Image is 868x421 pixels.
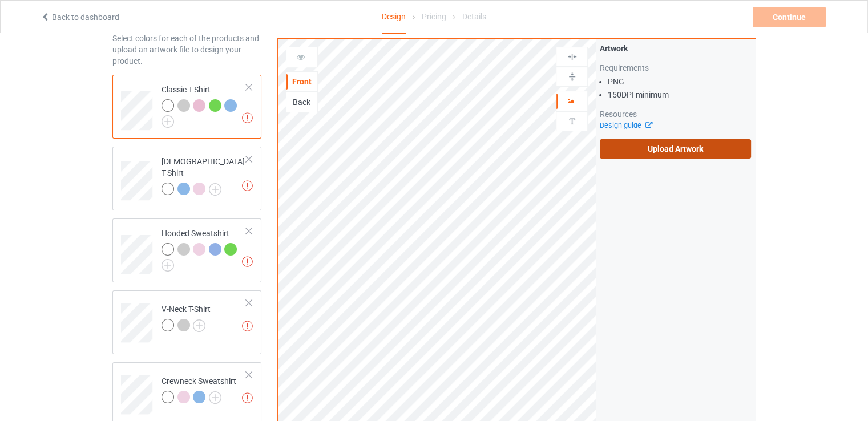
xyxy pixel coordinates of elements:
div: Classic T-Shirt [162,84,247,124]
div: Artwork [600,43,751,54]
img: svg%3E%0A [567,71,578,82]
img: svg+xml;base64,PD94bWwgdmVyc2lvbj0iMS4wIiBlbmNvZGluZz0iVVRGLTgiPz4KPHN2ZyB3aWR0aD0iMjJweCIgaGVpZ2... [162,115,174,128]
a: Back to dashboard [41,13,119,22]
div: Hooded Sweatshirt [112,218,261,282]
img: svg%3E%0A [567,51,578,62]
div: Details [462,1,486,33]
label: Upload Artwork [600,139,751,159]
div: Select colors for each of the products and upload an artwork file to design your product. [112,33,261,67]
img: exclamation icon [242,392,253,403]
div: Requirements [600,62,751,74]
div: Front [286,76,317,87]
div: Pricing [422,1,446,33]
a: Design guide [600,121,652,129]
div: Hooded Sweatshirt [162,228,247,268]
img: svg%3E%0A [567,116,578,127]
div: Crewneck Sweatshirt [162,375,236,403]
li: PNG [608,76,751,87]
div: Classic T-Shirt [112,75,261,139]
img: svg+xml;base64,PD94bWwgdmVyc2lvbj0iMS4wIiBlbmNvZGluZz0iVVRGLTgiPz4KPHN2ZyB3aWR0aD0iMjJweCIgaGVpZ2... [209,183,221,196]
img: svg+xml;base64,PD94bWwgdmVyc2lvbj0iMS4wIiBlbmNvZGluZz0iVVRGLTgiPz4KPHN2ZyB3aWR0aD0iMjJweCIgaGVpZ2... [209,391,221,404]
div: V-Neck T-Shirt [162,303,211,331]
div: [DEMOGRAPHIC_DATA] T-Shirt [112,147,261,211]
div: V-Neck T-Shirt [112,290,261,354]
div: Resources [600,108,751,120]
img: exclamation icon [242,180,253,191]
div: [DEMOGRAPHIC_DATA] T-Shirt [162,156,247,195]
img: svg+xml;base64,PD94bWwgdmVyc2lvbj0iMS4wIiBlbmNvZGluZz0iVVRGLTgiPz4KPHN2ZyB3aWR0aD0iMjJweCIgaGVpZ2... [193,319,205,332]
li: 150 DPI minimum [608,89,751,100]
img: svg+xml;base64,PD94bWwgdmVyc2lvbj0iMS4wIiBlbmNvZGluZz0iVVRGLTgiPz4KPHN2ZyB3aWR0aD0iMjJweCIgaGVpZ2... [162,259,174,272]
img: exclamation icon [242,321,253,331]
div: Back [286,96,317,108]
img: exclamation icon [242,112,253,123]
img: exclamation icon [242,256,253,267]
div: Design [382,1,406,34]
